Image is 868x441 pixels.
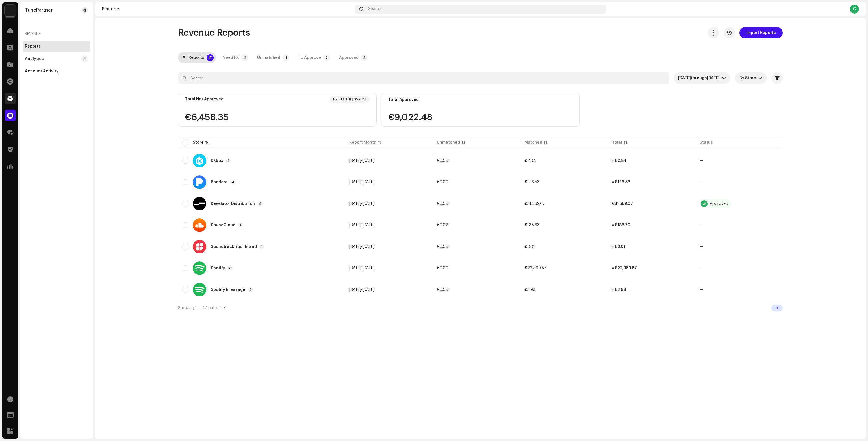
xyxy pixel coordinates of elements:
div: Account Activity [25,69,58,74]
div: Spotify [211,266,225,270]
img: bb549e82-3f54-41b5-8d74-ce06bd45c366 [5,5,16,16]
span: €31,569.07 [612,202,633,206]
span: ≈ €3.98 [612,288,626,292]
span: €126.58 [524,180,540,184]
re-a-table-badge: — [700,266,778,270]
div: Unmatched [257,52,280,63]
p-badge: 3 [227,266,233,271]
span: - [349,266,374,270]
span: [DATE] [363,202,374,206]
p-badge: 17 [207,54,214,61]
re-a-nav-header: Revenue [23,27,90,41]
div: KKBox [211,159,223,163]
span: [DATE] [363,180,374,184]
span: €0.02 [437,223,448,227]
span: Last 3 months [678,72,722,84]
span: through [691,76,707,80]
p-badge: 1 [238,223,243,228]
span: [DATE] [363,159,374,163]
span: €0.00 [437,288,448,292]
div: Matched [524,140,542,145]
span: ≈ €2.84 [612,159,626,163]
span: Revenue Reports [178,27,250,38]
div: Approved [339,52,359,63]
span: - [349,223,374,227]
span: ≈ €0.01 [612,245,625,249]
div: Approved [710,202,728,206]
div: FX Est. €10,857.20 [333,97,366,102]
span: [DATE] [363,288,374,292]
span: €0.00 [437,245,448,249]
div: Spotify Breakage [211,288,245,292]
span: €0.00 [437,202,448,206]
div: TunePartner [25,8,53,12]
span: Showing 1 — 17 out of 17 [178,306,225,310]
div: Pandora [211,180,228,184]
div: dropdown trigger [758,72,762,84]
span: €0.01 [524,245,535,249]
p-badge: 1 [259,244,264,249]
span: ≈ €126.58 [612,180,630,184]
p-badge: 2 [248,287,253,292]
span: [DATE] [363,266,374,270]
div: dropdown trigger [722,72,726,84]
span: ≈ €188.70 [612,223,630,227]
span: [DATE] [349,202,361,206]
re-a-table-badge: — [700,180,778,184]
re-a-table-badge: — [700,223,778,227]
span: [DATE] [349,223,361,227]
span: [DATE] [349,159,361,163]
div: Total Not Approved [185,97,223,102]
span: Search [368,7,381,11]
re-a-table-badge: — [700,245,778,249]
div: Total [612,140,622,145]
div: SoundCloud [211,223,235,227]
div: All Reports [183,52,204,63]
input: Search [178,72,669,84]
span: €0.00 [437,180,448,184]
span: [DATE] [349,180,361,184]
p-badge: 4 [230,180,236,185]
span: [DATE] [707,76,720,80]
button: Import Reports [739,27,783,38]
span: [DATE] [349,245,361,249]
p-badge: 11 [241,54,248,61]
p-badge: 2 [323,54,330,61]
re-m-nav-item: Analytics [23,53,90,64]
span: €2.84 [524,159,536,163]
span: €22,369.87 [524,266,546,270]
re-a-table-badge: — [700,288,778,292]
span: €0.00 [437,266,448,270]
span: - [349,159,374,163]
span: - [349,245,374,249]
span: €188.68 [524,223,540,227]
div: To Approve [298,52,321,63]
span: €3.98 [524,288,535,292]
span: €0.00 [437,159,448,163]
div: Finance [102,7,353,11]
span: [DATE] [363,223,374,227]
div: Total Approved [388,98,419,102]
span: ≈ €22,369.87 [612,266,637,270]
p-badge: 4 [361,54,368,61]
div: Report Month [349,140,376,145]
div: Reports [25,44,41,49]
span: [DATE] [349,288,361,292]
re-a-table-badge: — [700,159,778,163]
div: Need FX [223,52,239,63]
div: Soundtrack Your Brand [211,245,257,249]
span: [DATE] [363,245,374,249]
span: Import Reports [746,27,776,38]
span: €31,569.07 [524,202,545,206]
span: [DATE] [349,266,361,270]
re-m-nav-item: Account Activity [23,66,90,77]
span: - [349,180,374,184]
div: Store [193,140,204,145]
span: - [349,288,374,292]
